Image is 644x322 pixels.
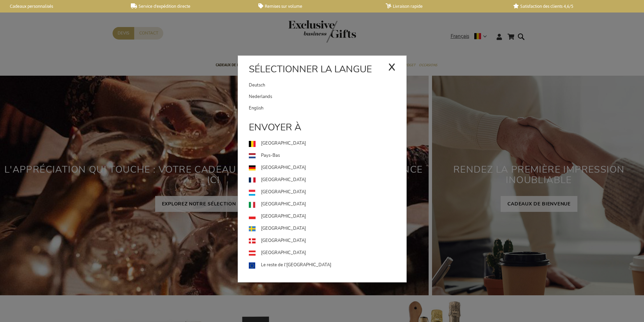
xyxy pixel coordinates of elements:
a: [GEOGRAPHIC_DATA] [249,223,406,235]
a: Service d'expédition directe [131,3,247,9]
a: Nederlands [249,91,406,102]
a: [GEOGRAPHIC_DATA] [249,174,406,186]
a: English [249,102,406,114]
a: [GEOGRAPHIC_DATA] [249,210,406,223]
a: Le reste de l'[GEOGRAPHIC_DATA] [249,259,406,271]
a: Remises sur volume [258,3,375,9]
a: Cadeaux personnalisés [3,3,120,9]
a: [GEOGRAPHIC_DATA] [249,247,406,259]
a: Satisfaction des clients 4,6/5 [513,3,630,9]
a: [GEOGRAPHIC_DATA] [249,235,406,247]
a: [GEOGRAPHIC_DATA] [249,198,406,210]
a: [GEOGRAPHIC_DATA] [249,186,406,198]
a: Livraison rapide [386,3,502,9]
a: Pays-Bas [249,150,406,162]
a: [GEOGRAPHIC_DATA] [249,138,406,150]
div: Envoyer à [238,121,406,138]
a: [GEOGRAPHIC_DATA] [249,162,406,174]
a: Deutsch [249,79,388,91]
div: x [388,56,396,76]
div: Sélectionner la langue [238,63,406,79]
